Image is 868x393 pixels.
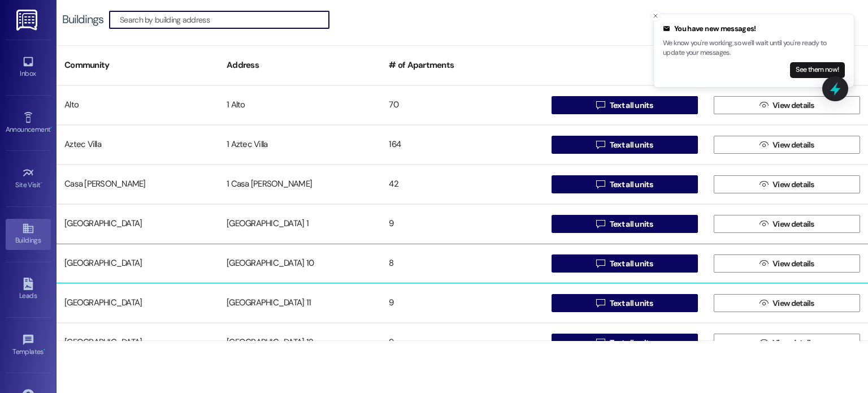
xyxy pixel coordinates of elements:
[6,52,51,83] a: Inbox
[57,252,219,275] div: [GEOGRAPHIC_DATA]
[6,163,51,194] a: Site Visit •
[219,51,381,79] div: Address
[381,51,543,79] div: # of Apartments
[381,331,543,354] div: 9
[16,10,40,31] img: ResiDesk Logo
[50,124,52,132] span: •
[610,297,653,309] span: Text all units
[219,173,381,196] div: 1 Casa [PERSON_NAME]
[44,346,45,354] span: •
[772,297,814,309] span: View details
[57,173,219,196] div: Casa [PERSON_NAME]
[714,136,860,154] button: View details
[759,101,768,110] i: 
[6,330,51,361] a: Templates •
[596,338,605,347] i: 
[759,140,768,149] i: 
[714,294,860,312] button: View details
[610,100,653,111] span: Text all units
[663,38,845,58] p: We know you're working, so we'll wait until you're ready to update your messages.
[6,274,51,305] a: Leads
[714,254,860,273] button: View details
[552,215,698,233] button: Text all units
[57,133,219,156] div: Aztec Villa
[772,337,814,349] span: View details
[381,252,543,275] div: 8
[663,23,845,34] div: You have new messages!
[772,218,814,230] span: View details
[790,62,845,78] button: See them now!
[219,213,381,235] div: [GEOGRAPHIC_DATA] 1
[62,14,103,25] div: Buildings
[57,51,219,79] div: Community
[381,94,543,116] div: 70
[772,258,814,270] span: View details
[57,213,219,235] div: [GEOGRAPHIC_DATA]
[596,140,605,149] i: 
[772,100,814,111] span: View details
[552,294,698,312] button: Text all units
[759,219,768,228] i: 
[610,258,653,270] span: Text all units
[714,334,860,352] button: View details
[650,10,661,21] button: Close toast
[120,12,329,28] input: Search by building address
[596,180,605,189] i: 
[219,252,381,275] div: [GEOGRAPHIC_DATA] 10
[772,179,814,191] span: View details
[610,218,653,230] span: Text all units
[219,133,381,156] div: 1 Aztec Villa
[759,299,768,308] i: 
[596,219,605,228] i: 
[41,179,42,187] span: •
[759,338,768,347] i: 
[610,179,653,191] span: Text all units
[714,215,860,233] button: View details
[552,96,698,114] button: Text all units
[714,175,860,193] button: View details
[610,139,653,151] span: Text all units
[714,96,860,114] button: View details
[381,133,543,156] div: 164
[552,254,698,273] button: Text all units
[552,136,698,154] button: Text all units
[596,101,605,110] i: 
[57,292,219,314] div: [GEOGRAPHIC_DATA]
[596,299,605,308] i: 
[57,331,219,354] div: [GEOGRAPHIC_DATA]
[552,175,698,193] button: Text all units
[57,94,219,116] div: Alto
[552,334,698,352] button: Text all units
[219,94,381,116] div: 1 Alto
[381,292,543,314] div: 9
[381,173,543,196] div: 42
[6,219,51,249] a: Buildings
[381,213,543,235] div: 9
[219,331,381,354] div: [GEOGRAPHIC_DATA] 12
[759,180,768,189] i: 
[772,139,814,151] span: View details
[596,259,605,268] i: 
[610,337,653,349] span: Text all units
[759,259,768,268] i: 
[219,292,381,314] div: [GEOGRAPHIC_DATA] 11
